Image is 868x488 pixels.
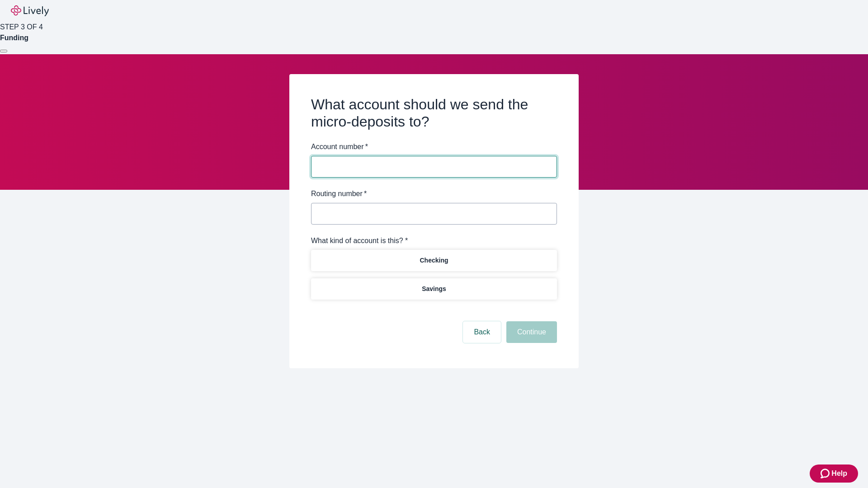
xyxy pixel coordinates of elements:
[311,188,367,199] label: Routing number
[821,468,831,479] svg: Zendesk support icon
[810,465,858,483] button: Zendesk support iconHelp
[420,256,448,265] p: Checking
[311,96,557,131] h2: What account should we send the micro-deposits to?
[831,468,847,479] span: Help
[11,5,49,16] img: Lively
[311,278,557,300] button: Savings
[463,321,501,343] button: Back
[311,250,557,271] button: Checking
[311,141,368,152] label: Account number
[422,284,446,294] p: Savings
[311,235,408,246] label: What kind of account is this? *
